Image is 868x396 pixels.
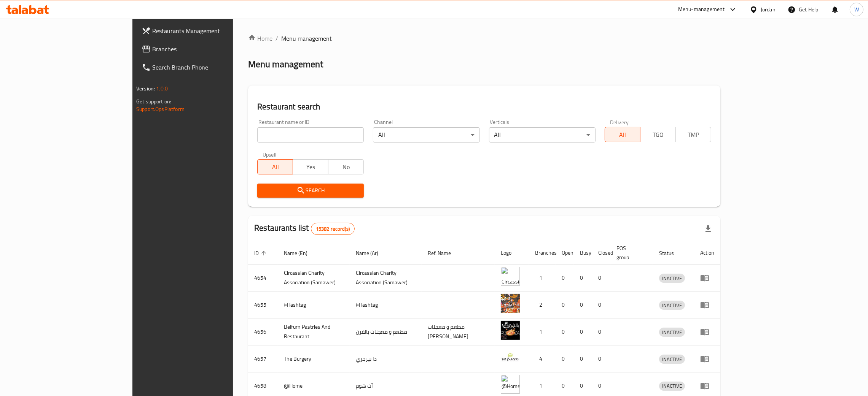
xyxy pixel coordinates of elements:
img: The Burgery [501,348,520,367]
td: 0 [592,345,610,372]
span: Yes [296,162,325,173]
span: TGO [643,129,673,140]
a: Branches [135,40,277,58]
div: Menu [700,300,714,309]
td: مطعم و معجنات [PERSON_NAME] [422,318,495,345]
td: #Hashtag [350,291,422,318]
span: Ref. Name [428,249,461,258]
span: 15382 record(s) [311,225,354,233]
span: All [261,162,290,173]
span: 1.0.0 [156,84,168,93]
div: Export file [699,220,717,238]
span: Version: [136,84,155,93]
td: مطعم و معجنات بالفرن [350,318,422,345]
td: 0 [574,291,592,318]
td: 1 [529,318,556,345]
span: INACTIVE [659,301,685,310]
h2: Restaurant search [257,101,711,112]
td: ​Circassian ​Charity ​Association​ (Samawer) [350,265,422,291]
span: TMP [679,129,708,140]
div: Menu [700,354,714,363]
td: 0 [556,265,574,291]
button: TGO [640,127,676,142]
div: INACTIVE [659,274,685,283]
span: Restaurants Management [152,26,271,35]
label: Upsell [263,152,277,157]
span: INACTIVE [659,355,685,364]
td: 0 [592,291,610,318]
div: Menu [700,327,714,336]
label: Delivery [610,119,629,125]
span: Search Branch Phone [152,63,271,72]
td: 1 [529,265,556,291]
span: INACTIVE [659,382,685,390]
td: 0 [574,345,592,372]
td: 0 [574,318,592,345]
span: W [854,5,859,14]
span: Branches [152,44,271,54]
th: Closed [592,241,610,265]
button: TMP [675,127,711,142]
span: No [331,162,361,173]
td: The Burgery [278,345,350,372]
td: #Hashtag [278,291,350,318]
td: 2 [529,291,556,318]
div: Jordan [761,5,776,14]
a: Support.OpsPlatform [136,104,185,114]
div: All [489,127,596,143]
div: Menu [700,273,714,282]
button: All [605,127,640,142]
th: Busy [574,241,592,265]
h2: Menu management [248,58,323,70]
td: 0 [574,265,592,291]
button: Search [257,184,364,198]
nav: breadcrumb [248,34,720,43]
div: Menu-management [678,5,725,14]
span: Name (En) [284,249,317,258]
td: 4 [529,345,556,372]
img: Belfurn Pastries And Restaurant [501,321,520,340]
div: All [373,127,479,143]
div: Total records count [311,223,355,235]
button: No [328,159,364,174]
span: Status [659,249,684,258]
div: INACTIVE [659,328,685,337]
span: Get support on: [136,97,171,106]
th: Open [556,241,574,265]
td: 0 [556,318,574,345]
span: Name (Ar) [356,249,388,258]
span: All [608,129,637,140]
img: ​Circassian ​Charity ​Association​ (Samawer) [501,267,520,286]
span: ID [254,249,269,258]
button: All [257,159,293,174]
a: Restaurants Management [135,22,277,40]
td: ذا بيرجري [350,345,422,372]
td: ​Circassian ​Charity ​Association​ (Samawer) [278,265,350,291]
button: Yes [293,159,328,174]
th: Action [694,241,720,265]
img: @Home [501,375,520,394]
h2: Restaurants list [254,222,355,235]
a: Search Branch Phone [135,58,277,76]
div: Menu [700,381,714,390]
span: Search [263,186,358,195]
td: 0 [556,345,574,372]
input: Search for restaurant name or ID.. [257,127,364,143]
span: INACTIVE [659,328,685,337]
th: Logo [495,241,529,265]
td: 0 [592,265,610,291]
img: #Hashtag [501,294,520,313]
div: INACTIVE [659,382,685,391]
td: Belfurn Pastries And Restaurant [278,318,350,345]
span: POS group [616,244,644,262]
th: Branches [529,241,556,265]
td: 0 [556,291,574,318]
td: 0 [592,318,610,345]
span: INACTIVE [659,274,685,283]
span: Menu management [281,34,332,43]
